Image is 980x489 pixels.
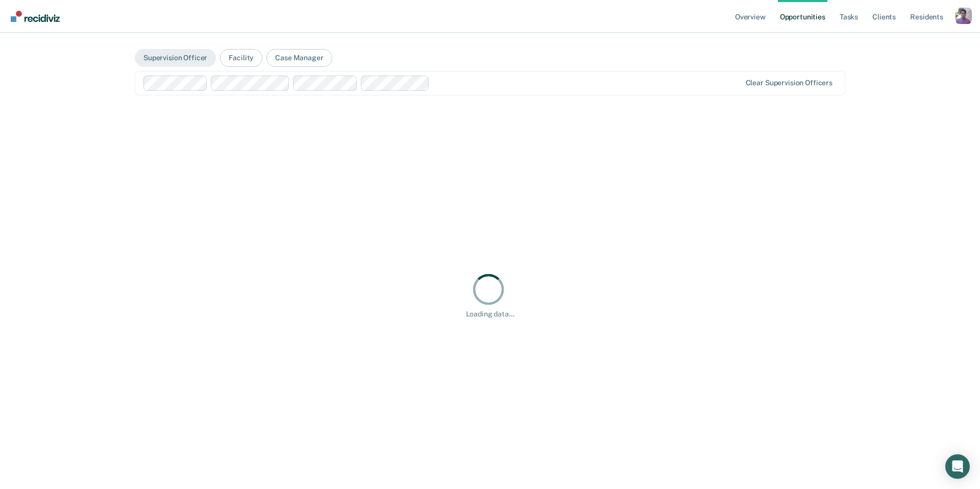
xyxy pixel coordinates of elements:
[955,8,972,24] button: Profile dropdown button
[746,79,832,87] div: Clear supervision officers
[220,49,262,67] button: Facility
[266,49,332,67] button: Case Manager
[945,454,970,479] div: Open Intercom Messenger
[135,49,216,67] button: Supervision Officer
[466,310,514,319] div: Loading data...
[11,11,60,22] img: Recidiviz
